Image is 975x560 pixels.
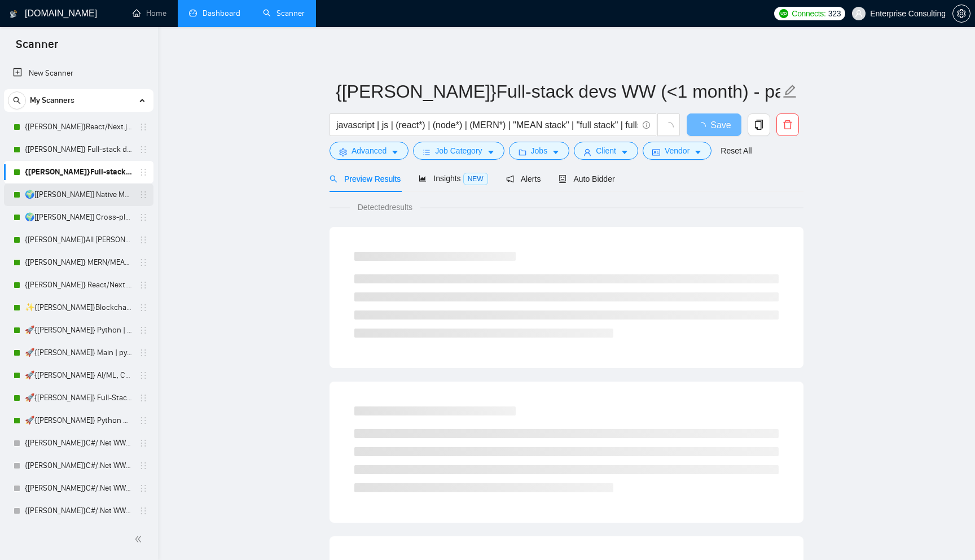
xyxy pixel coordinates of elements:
[139,348,148,357] span: holder
[419,174,488,183] span: Insights
[25,274,132,296] a: {[PERSON_NAME]} React/Next.js/Node.js (Long-term, All Niches)
[687,113,741,136] button: Save
[779,9,788,18] img: upwork-logo.png
[25,409,132,432] a: 🚀{[PERSON_NAME]} Python AI/ML Integrations
[487,148,495,156] span: caret-down
[139,168,148,177] span: holder
[694,148,702,156] span: caret-down
[423,148,431,156] span: bars
[435,145,482,157] span: Job Category
[336,77,780,106] input: Scanner name...
[330,142,409,160] button: settingAdvancedcaret-down
[552,148,560,156] span: caret-down
[352,145,387,157] span: Advanced
[350,201,420,213] span: Detected results
[665,145,689,157] span: Vendor
[664,122,674,132] span: loading
[7,36,67,60] span: Scanner
[139,439,148,448] span: holder
[748,120,770,130] span: copy
[776,113,799,136] button: delete
[953,9,970,18] span: setting
[25,432,132,454] a: {[PERSON_NAME]}C#/.Net WW - best match
[710,118,731,132] span: Save
[777,120,798,130] span: delete
[506,175,514,183] span: notification
[139,190,148,199] span: holder
[139,213,148,222] span: holder
[139,258,148,267] span: holder
[139,326,148,335] span: holder
[652,148,660,156] span: idcard
[134,533,146,545] span: double-left
[506,174,541,183] span: Alerts
[596,145,616,157] span: Client
[25,138,132,161] a: {[PERSON_NAME]} Full-stack devs WW - pain point
[263,8,305,18] a: searchScanner
[25,342,132,364] a: 🚀{[PERSON_NAME]} Main | python | django | AI (+less than 30 h)
[643,121,650,129] span: info-circle
[952,5,970,23] button: setting
[783,84,797,99] span: edit
[139,484,148,493] span: holder
[13,62,144,85] a: New Scanner
[583,148,591,156] span: user
[952,9,970,18] a: setting
[133,8,166,18] a: homeHome
[25,296,132,319] a: ✨{[PERSON_NAME]}Blockchain WW
[574,142,638,160] button: userClientcaret-down
[139,416,148,425] span: holder
[30,89,74,112] span: My Scanners
[139,235,148,244] span: holder
[330,175,337,183] span: search
[621,148,629,156] span: caret-down
[25,116,132,138] a: {[PERSON_NAME]}React/Next.js/Node.js (Long-term, All Niches)
[4,62,153,85] li: New Scanner
[139,123,148,132] span: holder
[697,122,710,131] span: loading
[559,175,566,183] span: robot
[25,229,132,251] a: {[PERSON_NAME]}All [PERSON_NAME] - web [НАДО ПЕРЕДЕЛАТЬ]
[139,371,148,380] span: holder
[139,303,148,312] span: holder
[559,174,614,183] span: Auto Bidder
[10,5,17,23] img: logo
[25,206,132,229] a: 🌍[[PERSON_NAME]] Cross-platform Mobile WW
[139,506,148,515] span: holder
[643,142,712,160] button: idcardVendorcaret-down
[519,148,526,156] span: folder
[25,183,132,206] a: 🌍[[PERSON_NAME]] Native Mobile WW
[25,319,132,342] a: 🚀{[PERSON_NAME]} Python | Django | AI /
[330,174,401,183] span: Preview Results
[792,7,825,20] span: Connects:
[139,461,148,470] span: holder
[25,251,132,274] a: {[PERSON_NAME]} MERN/MEAN (Enterprise & SaaS)
[531,145,548,157] span: Jobs
[25,500,132,522] a: {[PERSON_NAME]}C#/.Net WW - best match (<1 month, not preferred location)
[8,91,26,110] button: search
[509,142,570,160] button: folderJobscaret-down
[25,477,132,500] a: {[PERSON_NAME]}C#/.Net WW - best match (<1 month)
[413,142,504,160] button: barsJob Categorycaret-down
[25,454,132,477] a: {[PERSON_NAME]}C#/.Net WW - best match (not preferred location)
[139,145,148,154] span: holder
[139,393,148,403] span: holder
[189,8,240,18] a: dashboardDashboard
[25,364,132,387] a: 🚀{[PERSON_NAME]} AI/ML, Custom Models, and LLM Development
[25,387,132,409] a: 🚀{[PERSON_NAME]} Full-Stack Python (Backend + Frontend)
[828,7,841,20] span: 323
[391,148,399,156] span: caret-down
[139,281,148,290] span: holder
[336,118,638,132] input: Search Freelance Jobs...
[25,161,132,183] a: {[PERSON_NAME]}Full-stack devs WW (<1 month) - pain point
[419,174,427,182] span: area-chart
[748,113,770,136] button: copy
[8,97,25,104] span: search
[463,173,488,185] span: NEW
[339,148,347,156] span: setting
[721,145,752,157] a: Reset All
[855,10,863,17] span: user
